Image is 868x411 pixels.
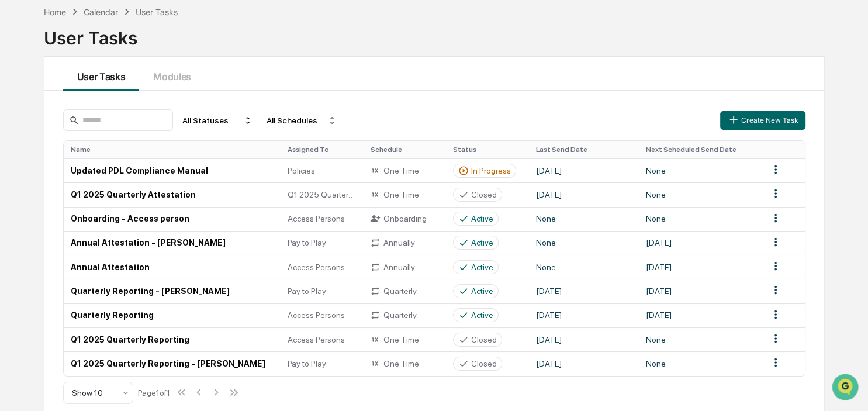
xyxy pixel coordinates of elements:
[471,238,493,247] div: Active
[178,111,257,130] div: All Statuses
[64,327,281,351] td: Q1 2025 Quarterly Reporting
[639,141,762,158] th: Next Scheduled Send Date
[471,286,493,296] div: Active
[529,279,639,303] td: [DATE]
[82,198,141,207] a: Powered byPylon
[529,327,639,351] td: [DATE]
[64,255,281,279] td: Annual Attestation
[370,310,439,320] div: Quarterly
[529,141,639,158] th: Last Send Date
[40,89,192,101] div: Start new chat
[138,388,170,398] div: Page 1 of 1
[287,263,344,272] span: Access Persons
[64,303,281,327] td: Quarterly Reporting
[639,158,762,182] td: None
[63,57,140,91] button: User Tasks
[287,166,314,175] span: Policies
[529,255,639,279] td: None
[639,351,762,375] td: None
[529,182,639,206] td: [DATE]
[639,279,762,303] td: [DATE]
[471,263,493,272] div: Active
[12,89,33,110] img: 1746055101610-c473b297-6a78-478c-a979-82029cc54cd1
[287,286,326,296] span: Pay to Play
[529,158,639,182] td: [DATE]
[529,207,639,231] td: None
[529,231,639,255] td: None
[370,334,439,345] div: One Time
[446,141,529,158] th: Status
[7,143,80,164] a: 🖐️Preclearance
[116,198,141,207] span: Pylon
[529,351,639,375] td: [DATE]
[44,7,66,17] div: Home
[136,7,178,17] div: User Tasks
[85,148,94,158] div: 🗄️
[64,231,281,255] td: Annual Attestation - [PERSON_NAME]
[64,207,281,231] td: Onboarding - Access person
[370,286,439,296] div: Quarterly
[23,170,74,181] span: Data Lookup
[639,303,762,327] td: [DATE]
[80,143,150,164] a: 🗄️Attestations
[287,359,326,368] span: Pay to Play
[471,214,493,223] div: Active
[370,262,439,272] div: Annually
[370,213,439,224] div: Onboarding
[287,238,326,247] span: Pay to Play
[262,111,341,130] div: All Schedules
[287,190,356,199] span: Q1 2025 Quarterly Attestation
[64,279,281,303] td: Quarterly Reporting - [PERSON_NAME]
[639,231,762,255] td: [DATE]
[831,372,862,404] iframe: Open customer support
[64,141,281,158] th: Name
[370,237,439,248] div: Annually
[199,93,213,107] button: Start new chat
[471,310,493,320] div: Active
[96,147,145,159] span: Attestations
[12,148,21,158] div: 🖐️
[370,165,439,176] div: One Time
[639,327,762,351] td: None
[370,189,439,200] div: One Time
[370,358,439,369] div: One Time
[64,158,281,182] td: Updated PDL Compliance Manual
[639,255,762,279] td: [DATE]
[639,207,762,231] td: None
[280,141,363,158] th: Assigned To
[639,182,762,206] td: None
[7,165,78,186] a: 🔎Data Lookup
[287,335,344,344] span: Access Persons
[64,351,281,375] td: Q1 2025 Quarterly Reporting - [PERSON_NAME]
[287,310,344,320] span: Access Persons
[12,171,21,180] div: 🔎
[84,7,118,17] div: Calendar
[471,359,497,368] div: Closed
[23,147,75,159] span: Preclearance
[720,111,805,130] button: Create New Task
[363,141,446,158] th: Schedule
[64,182,281,206] td: Q1 2025 Quarterly Attestation
[44,18,825,49] div: User Tasks
[471,166,511,175] div: In Progress
[471,335,497,344] div: Closed
[12,25,213,43] p: How can we help?
[40,101,148,110] div: We're available if you need us!
[139,57,205,91] button: Modules
[287,214,344,223] span: Access Persons
[529,303,639,327] td: [DATE]
[471,190,497,199] div: Closed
